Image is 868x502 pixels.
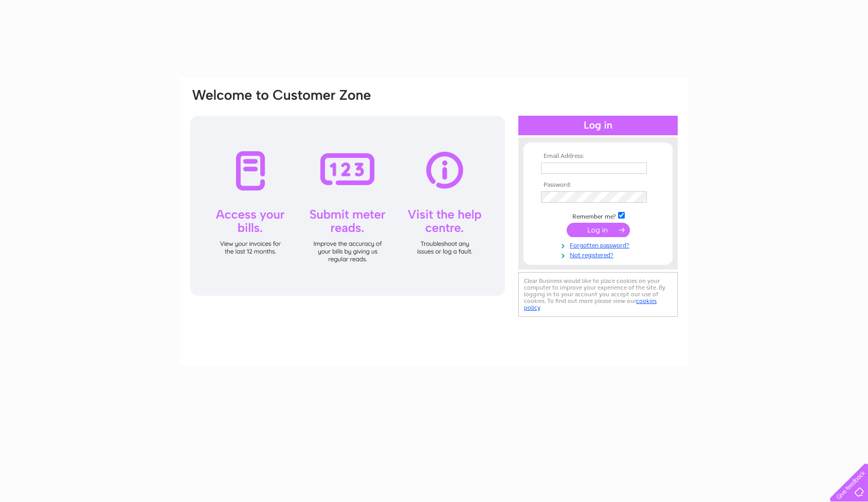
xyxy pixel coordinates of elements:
a: Forgotten password? [541,240,658,249]
td: Remember me? [538,210,658,221]
div: Clear Business would like to place cookies on your computer to improve your experience of the sit... [518,272,678,317]
a: cookies policy [524,297,657,311]
th: Email Address: [538,153,658,160]
a: Not registered? [541,249,658,259]
input: Submit [567,223,630,237]
th: Password: [538,182,658,189]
